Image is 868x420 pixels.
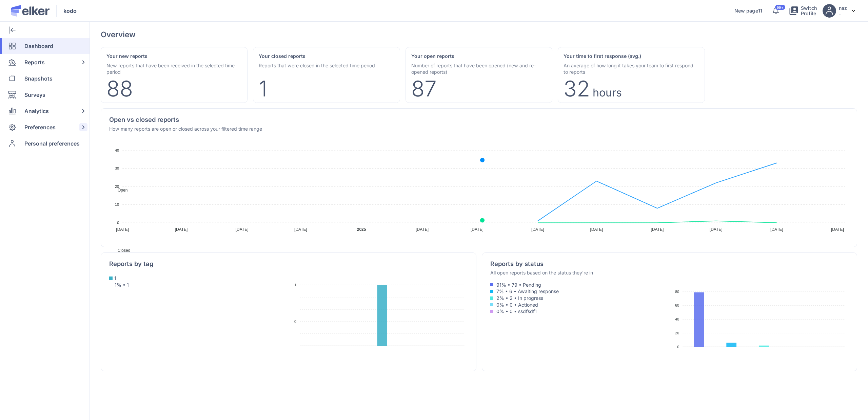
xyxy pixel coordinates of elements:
[24,87,45,103] span: Surveys
[116,227,129,232] tspan: [DATE]
[839,5,847,11] h5: naz
[490,269,593,276] div: All open reports based on the status they're in
[109,282,129,288] span: 1% • 1
[495,295,667,302] span: 2% • 2 • In progress
[259,81,267,97] div: 1
[801,5,817,16] span: Switch Profile
[564,81,590,97] div: 32
[115,202,119,206] tspan: 10
[294,283,296,287] tspan: 1
[593,89,622,97] div: Hours
[24,135,80,152] span: Personal preferences
[106,81,133,97] div: 88
[411,62,547,75] div: Number of reports that have been opened (new and re-opened reports)
[115,148,119,152] tspan: 40
[109,117,262,123] div: Open vs closed reports
[839,11,847,17] p: -
[294,319,296,324] tspan: 0
[411,53,547,60] div: Your open reports
[734,8,762,14] a: New page11
[495,308,667,315] span: 0% • 0 • ssdfsdf1
[24,38,53,54] span: Dashboard
[113,248,130,253] span: Closed
[63,7,77,15] span: kodo
[259,53,394,60] div: Your closed reports
[564,62,699,75] div: An average of how long it takes your team to first respond to reports
[117,221,119,225] tspan: 0
[495,288,667,295] span: 7% • 6 • Awaiting response
[259,62,394,69] div: Reports that were closed in the selected time period
[11,5,50,17] img: Elker
[675,331,679,335] tspan: 20
[113,188,127,193] span: Open
[411,81,437,97] div: 87
[852,10,855,12] img: svg%3e
[115,166,119,170] tspan: 30
[24,70,53,87] span: Snapshots
[564,53,699,60] div: Your time to first response (avg.)
[675,303,679,307] tspan: 60
[675,289,679,293] tspan: 80
[823,4,836,18] img: avatar
[101,30,136,39] div: Overview
[490,261,593,267] div: Reports by status
[777,6,783,9] span: 99+
[495,282,667,288] span: 91% • 79 • Pending
[24,54,45,70] span: Reports
[675,317,679,321] tspan: 40
[115,184,119,189] tspan: 20
[495,302,667,308] span: 0% • 0 • Actioned
[106,62,242,75] div: New reports that have been received in the selected time period
[106,53,242,60] div: Your new reports
[677,345,679,349] tspan: 0
[24,119,56,135] span: Preferences
[109,126,262,132] div: How many reports are open or closed across your filtered time range
[114,275,116,282] span: 1
[109,261,154,267] div: Reports by tag
[24,103,49,119] span: Analytics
